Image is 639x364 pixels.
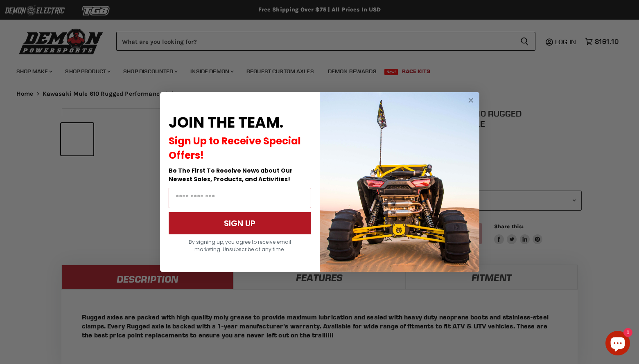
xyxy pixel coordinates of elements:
[320,92,479,272] img: a9095488-b6e7-41ba-879d-588abfab540b.jpeg
[466,95,476,106] button: Close dialog
[169,134,301,162] span: Sign Up to Receive Special Offers!
[169,166,293,183] span: Be The First To Receive News about Our Newest Sales, Products, and Activities!
[169,112,283,133] span: JOIN THE TEAM.
[169,188,311,208] input: Email Address
[189,238,291,253] span: By signing up, you agree to receive email marketing. Unsubscribe at any time.
[169,212,311,234] button: SIGN UP
[603,331,632,357] inbox-online-store-chat: Shopify online store chat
